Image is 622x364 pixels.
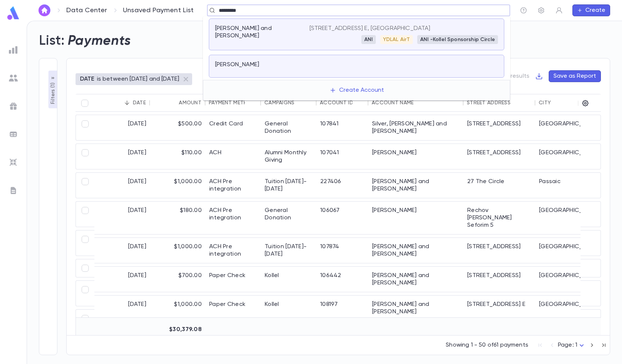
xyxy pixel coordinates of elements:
div: ACH Pre integration [205,173,261,198]
button: Create [572,4,610,16]
div: [GEOGRAPHIC_DATA] [535,202,591,234]
button: Sort [245,97,257,109]
div: Street Address [467,100,511,106]
div: [GEOGRAPHIC_DATA] [535,238,591,263]
div: Tuition [DATE]-[DATE] [261,173,317,198]
div: [GEOGRAPHIC_DATA] [535,267,591,292]
img: campaigns_grey.99e729a5f7ee94e3726e6486bddda8f1.svg [9,102,18,111]
p: Filters ( 1 ) [49,81,57,104]
button: Filters (1) [49,71,57,108]
div: $1,000.00 [150,238,205,263]
div: Amount [179,100,201,106]
button: Sort [295,97,307,109]
div: [DATE] [94,267,150,292]
img: reports_grey.c525e4749d1bce6a11f5fe2a8de1b229.svg [9,45,18,54]
div: Credit Card [205,115,261,140]
div: $110.00 [150,144,205,169]
div: [PERSON_NAME] [368,144,464,169]
button: Create Account [324,83,390,97]
div: ACH [205,144,261,169]
div: [PERSON_NAME] and [PERSON_NAME] [368,296,464,321]
div: 108197 [317,296,368,321]
div: [GEOGRAPHIC_DATA] [535,115,591,140]
div: General Donation [261,202,317,234]
div: [PERSON_NAME] and [PERSON_NAME] [368,173,464,198]
div: Tuition [DATE]-[DATE] [261,238,317,263]
p: DATE [80,75,95,83]
div: $1,000.00 [150,173,205,198]
div: 107041 [317,144,368,169]
button: Sort [167,97,179,109]
div: Passaic [535,173,591,198]
div: $1,000.00 [150,296,205,321]
p: Unsaved Payment List [123,6,194,14]
div: Account Name [372,100,414,106]
p: [STREET_ADDRESS] E, [GEOGRAPHIC_DATA] [310,25,431,32]
div: $180.00 [150,202,205,234]
div: Rechov [PERSON_NAME] Seforim 5 [464,202,535,234]
img: imports_grey.530a8a0e642e233f2baf0ef88e8c9fcb.svg [9,158,18,167]
div: $700.00 [150,267,205,292]
div: General Donation [261,115,317,140]
div: Date [133,100,146,106]
div: [DATE] [94,115,150,140]
div: [STREET_ADDRESS] E [464,296,535,321]
div: [DATE] [94,296,150,321]
span: ANI [361,37,375,43]
div: [DATE] [94,238,150,263]
img: letters_grey.7941b92b52307dd3b8a917253454ce1c.svg [9,186,18,195]
img: students_grey.60c7aba0da46da39d6d829b817ac14fc.svg [9,74,18,82]
div: [STREET_ADDRESS] [464,115,535,140]
p: [PERSON_NAME] [215,61,259,68]
a: Data Center [66,6,107,14]
span: Page: 1 [558,342,577,348]
div: Silver, [PERSON_NAME] and [PERSON_NAME] [368,115,464,140]
div: Campaigns [264,100,295,106]
div: $500.00 [150,115,205,140]
div: [PERSON_NAME] and [PERSON_NAME] [368,238,464,263]
button: Sort [551,97,563,109]
div: 106067 [317,202,368,234]
button: Sort [121,97,133,109]
div: Alumni Monthly Giving [261,144,317,169]
div: [DATE] [94,144,150,169]
img: batches_grey.339ca447c9d9533ef1741baa751efc33.svg [9,130,18,139]
span: YDLAL AirT [380,37,413,43]
div: [PERSON_NAME] [368,202,464,234]
div: Paper Check [205,296,261,321]
button: Sort [511,97,522,109]
img: home_white.a664292cf8c1dea59945f0da9f25487c.svg [40,7,49,13]
div: Account ID [320,100,353,106]
button: Save as Report [549,70,601,82]
div: [STREET_ADDRESS] [464,238,535,263]
div: 106442 [317,267,368,292]
h2: List: [39,33,65,49]
div: [STREET_ADDRESS] [464,267,535,292]
div: Kollel [261,296,317,321]
div: Paper Check [205,267,261,292]
p: Showing 1 - 50 of 61 payments [446,341,528,349]
div: $30,379.08 [150,321,205,338]
div: ACH Pre integration [205,202,261,234]
button: Sort [352,97,364,109]
div: 227406 [317,173,368,198]
div: DATEis between [DATE] and [DATE] [76,73,192,85]
div: 107874 [317,238,368,263]
div: [PERSON_NAME] and [PERSON_NAME] [368,267,464,292]
div: 107841 [317,115,368,140]
button: Sort [414,97,425,109]
p: 61 results [506,73,529,80]
div: [DATE] [94,202,150,234]
div: Page: 1 [558,340,586,351]
div: [STREET_ADDRESS] [464,144,535,169]
div: [DATE] [94,173,150,198]
p: [PERSON_NAME] and [PERSON_NAME] [215,25,301,40]
span: ANI -Kollel Sponsorship Circle [417,37,498,43]
img: logo [6,6,21,20]
div: Payment Method [209,100,255,106]
div: [GEOGRAPHIC_DATA] [535,296,591,321]
div: Kollel [261,267,317,292]
p: is between [DATE] and [DATE] [97,75,179,83]
div: 27 The Circle [464,173,535,198]
h2: Payments [68,33,131,49]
